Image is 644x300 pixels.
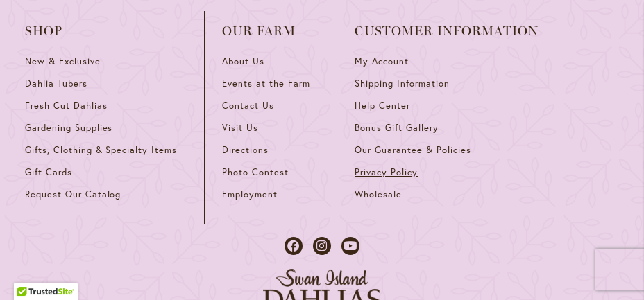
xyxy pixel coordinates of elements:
[222,78,310,89] span: Events at the Farm
[222,166,289,178] span: Photo Contest
[25,78,87,89] span: Dahlia Tubers
[341,237,359,255] a: Dahlias on Youtube
[355,122,438,134] span: Bonus Gift Gallery
[222,55,264,67] span: About Us
[222,188,278,200] span: Employment
[222,24,319,38] span: Our Farm
[25,166,72,178] span: Gift Cards
[25,55,101,67] span: New & Exclusive
[222,122,258,134] span: Visit Us
[10,251,49,290] iframe: Launch Accessibility Center
[285,237,303,255] a: Dahlias on Facebook
[25,188,121,200] span: Request Our Catalog
[355,24,539,38] span: Customer Information
[222,100,274,112] span: Contact Us
[355,188,402,200] span: Wholesale
[25,144,177,156] span: Gifts, Clothing & Specialty Items
[313,237,331,255] a: Dahlias on Instagram
[355,166,418,178] span: Privacy Policy
[355,100,410,112] span: Help Center
[355,55,409,67] span: My Account
[355,78,449,89] span: Shipping Information
[25,100,108,112] span: Fresh Cut Dahlias
[355,144,471,156] span: Our Guarantee & Policies
[25,122,112,134] span: Gardening Supplies
[25,24,187,38] span: Shop
[222,144,269,156] span: Directions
